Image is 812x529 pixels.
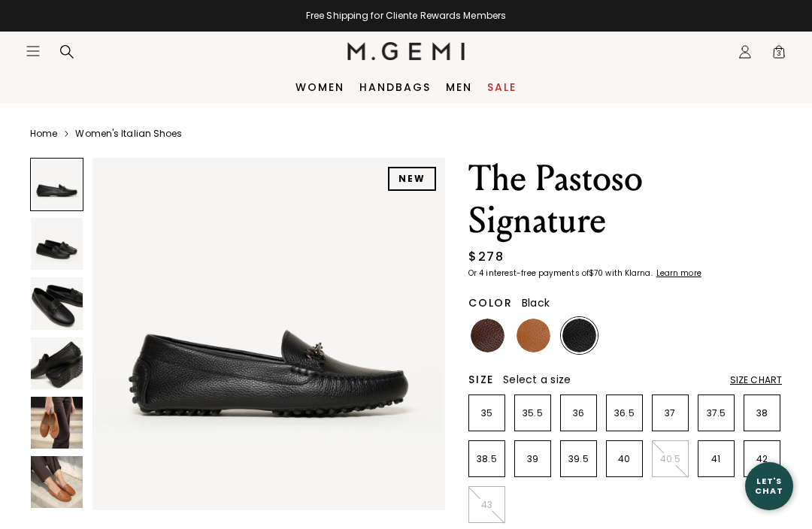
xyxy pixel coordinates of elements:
img: The Pastoso Signature [31,277,83,329]
img: The Pastoso Signature [31,337,83,389]
a: Learn more [655,269,701,278]
img: Black [562,319,596,352]
img: The Pastoso Signature [31,218,83,270]
klarna-placement-style-cta: Learn more [656,268,701,279]
a: Sale [487,81,517,93]
klarna-placement-style-body: Or 4 interest-free payments of [468,268,589,279]
button: Open site menu [26,44,41,59]
img: M.Gemi [347,42,465,60]
div: NEW [388,167,436,191]
img: The Pastoso Signature [92,158,445,510]
span: 3 [771,47,786,62]
p: 36.5 [607,407,642,419]
span: Select a size [503,372,571,387]
a: Home [30,128,57,140]
p: 39 [515,453,550,465]
h1: The Pastoso Signature [468,158,782,242]
klarna-placement-style-body: with Klarna [605,268,654,279]
h2: Size [468,373,494,385]
div: Size Chart [730,374,782,386]
h2: Color [468,297,513,309]
klarna-placement-style-amount: $70 [589,268,603,279]
img: Tan [517,319,550,352]
p: 40.5 [653,453,688,465]
a: Men [446,81,472,93]
p: 40 [607,453,642,465]
a: Handbags [359,81,431,93]
p: 42 [744,453,780,465]
p: 35.5 [515,407,550,419]
p: 39.5 [561,453,596,465]
img: The Pastoso Signature [31,397,83,449]
a: Women [295,81,344,93]
img: Chocolate [471,319,504,352]
img: The Pastoso Signature [31,456,83,508]
p: 37 [653,407,688,419]
p: 43 [469,499,504,511]
p: 41 [698,453,734,465]
p: 38 [744,407,780,419]
p: 36 [561,407,596,419]
a: Women's Italian Shoes [75,128,182,140]
div: $278 [468,248,504,266]
p: 35 [469,407,504,419]
p: 38.5 [469,453,504,465]
div: Let's Chat [745,476,793,495]
span: Black [522,295,550,310]
p: 37.5 [698,407,734,419]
